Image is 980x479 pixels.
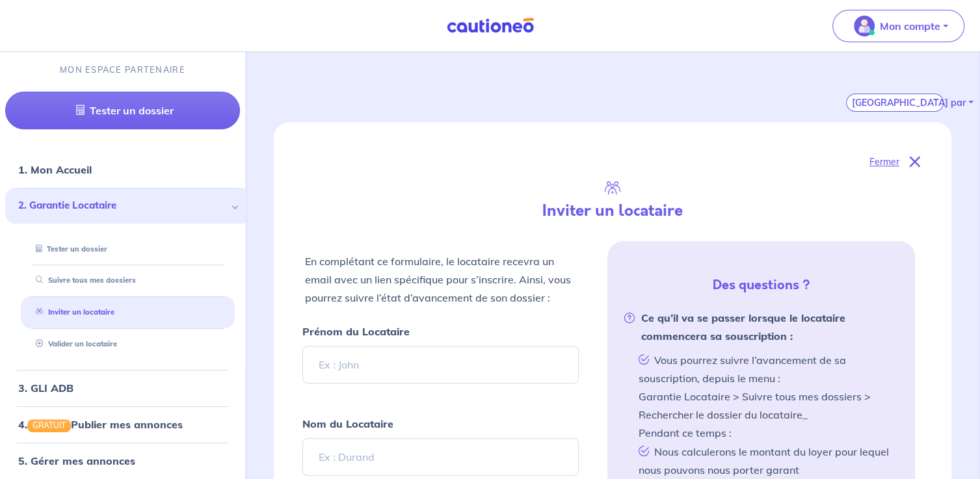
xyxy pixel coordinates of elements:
[18,454,135,467] a: 5. Gérer mes annonces
[302,417,393,430] strong: Nom du Locataire
[60,64,185,76] p: MON ESPACE PARTENAIRE
[5,92,240,129] a: Tester un dossier
[5,375,240,401] div: 3. GLI ADB
[18,382,73,395] a: 3. GLI ADB
[31,244,107,253] a: Tester un dossier
[305,252,576,307] p: En complétant ce formulaire, le locataire recevra un email avec un lien spécifique pour s’inscrir...
[633,442,899,479] li: Nous calculerons le montant du loyer pour lequel nous pouvons nous porter garant
[5,448,240,474] div: 5. Gérer mes annonces
[18,198,228,213] span: 2. Garantie Locataire
[613,278,910,293] h5: Des questions ?
[302,325,410,338] strong: Prénom du Locataire
[846,94,944,112] button: [GEOGRAPHIC_DATA] par
[31,339,117,348] a: Valider un locataire
[633,350,899,442] li: Vous pourrez suivre l’avancement de sa souscription, depuis le menu : Garantie Locataire > Suivre...
[18,418,183,431] a: 4.GRATUITPublier mes annonces
[832,10,964,42] button: illu_account_valid_menu.svgMon compte
[5,411,240,437] div: 4.GRATUITPublier mes annonces
[31,307,114,317] a: Inviter un locataire
[21,333,235,355] div: Valider un locataire
[302,346,579,383] input: Ex : John
[5,157,240,183] div: 1. Mon Accueil
[869,153,899,170] p: Fermer
[455,201,770,220] h4: Inviter un locataire
[21,270,235,291] div: Suivre tous mes dossiers
[5,188,250,224] div: 2. Garantie Locataire
[21,238,235,259] div: Tester un dossier
[302,438,579,476] input: Ex : Durand
[18,163,92,176] a: 1. Mon Accueil
[854,16,875,36] img: illu_account_valid_menu.svg
[442,18,539,34] img: Cautioneo
[880,18,940,34] p: Mon compte
[21,302,235,323] div: Inviter un locataire
[31,276,136,285] a: Suivre tous mes dossiers
[623,309,899,345] strong: Ce qu’il va se passer lorsque le locataire commencera sa souscription :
